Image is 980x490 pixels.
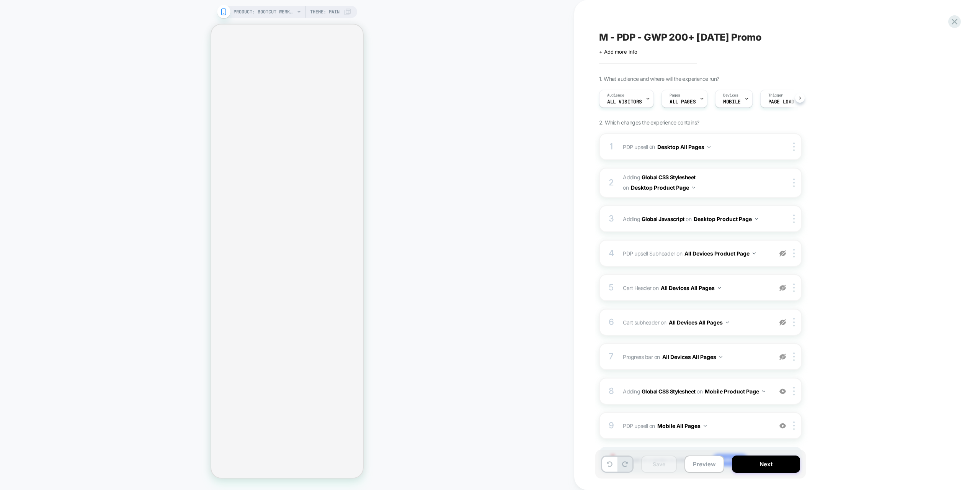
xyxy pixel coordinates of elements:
img: close [793,387,795,395]
button: Mobile All Pages [657,420,707,431]
button: All Devices All Pages [661,282,721,293]
span: on [697,387,702,396]
b: Global CSS Stylesheet [642,174,696,180]
button: All Devices All Pages [669,317,729,328]
img: close [793,143,795,151]
div: 2 [608,175,615,190]
button: Next [732,456,800,473]
span: on [623,183,629,192]
span: Page Load [768,99,794,105]
img: down arrow [707,146,710,148]
img: down arrow [719,356,722,358]
img: down arrow [762,390,765,392]
img: down arrow [755,218,758,220]
span: Audience [607,93,624,98]
span: Devices [723,93,738,98]
img: down arrow [718,287,721,289]
span: Adding [623,213,769,225]
span: M - PDP - GWP 200+ [DATE] Promo [599,31,761,43]
button: Desktop All Pages [657,141,710,152]
img: close [793,352,795,361]
button: All Devices All Pages [662,351,722,362]
div: 9 [608,418,615,433]
span: ALL PAGES [670,99,696,105]
img: close [793,421,795,430]
span: Trigger [768,93,783,98]
img: down arrow [704,425,707,427]
span: 2. Which changes the experience contains? [599,119,699,126]
span: Cart Header [623,285,652,291]
span: PRODUCT: Bootcut WerkSocks [234,6,295,18]
button: All Devices Product Page [684,248,756,259]
div: 6 [608,315,615,330]
span: on [676,249,682,258]
img: close [793,179,795,187]
img: down arrow [692,187,695,188]
div: 8 [608,383,615,399]
span: Adding [623,172,769,193]
span: on [653,283,658,293]
span: on [686,214,691,224]
button: Desktop Product Page [631,182,695,193]
img: down arrow [726,321,729,323]
img: eye [779,285,786,291]
img: eye [779,250,786,257]
span: Progress bar [623,354,653,360]
div: 5 [608,280,615,295]
span: MOBILE [723,99,740,105]
span: Theme: MAIN [310,6,340,18]
button: Preview [684,456,724,473]
img: close [793,284,795,292]
img: down arrow [753,252,756,254]
span: PDP upsell Subheader [623,250,675,257]
div: 4 [608,246,615,261]
span: PDP upsell [623,423,648,429]
img: eye [779,354,786,360]
button: Save [641,456,677,473]
span: Cart subheader [623,319,659,326]
button: Desktop Product Page [694,213,758,225]
span: All Visitors [607,99,642,105]
img: close [793,249,795,257]
button: Mobile Product Page [705,386,765,397]
div: 7 [608,349,615,364]
img: close [793,215,795,223]
img: crossed eye [779,388,786,395]
span: on [661,318,666,327]
b: Global CSS Stylesheet [642,388,696,395]
span: on [649,421,655,431]
span: 1. What audience and where will the experience run? [599,75,719,82]
span: Pages [670,93,680,98]
div: 1 [608,139,615,154]
span: + Add more info [599,49,637,55]
b: Global Javascript [642,216,684,222]
img: close [793,318,795,326]
div: 3 [608,211,615,226]
img: eye [779,319,786,326]
img: crossed eye [779,423,786,429]
span: Adding [623,386,769,397]
span: on [654,352,660,362]
span: PDP upsell [623,143,648,150]
span: on [649,142,655,151]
